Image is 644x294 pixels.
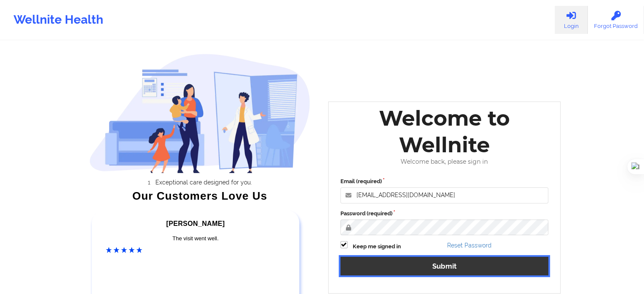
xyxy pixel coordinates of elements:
[334,158,555,165] div: Welcome back, please sign in
[106,234,285,243] div: The visit went well.
[340,187,549,203] input: Email address
[340,257,549,275] button: Submit
[340,177,549,186] label: Email (required)
[447,242,492,249] a: Reset Password
[340,209,549,218] label: Password (required)
[555,6,588,34] a: Login
[353,242,401,251] label: Keep me signed in
[89,192,310,200] div: Our Customers Love Us
[334,105,555,158] div: Welcome to Wellnite
[97,179,310,186] li: Exceptional care designed for you.
[89,53,310,173] img: wellnite-auth-hero_200.c722682e.png
[588,6,644,34] a: Forgot Password
[166,220,225,227] span: [PERSON_NAME]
